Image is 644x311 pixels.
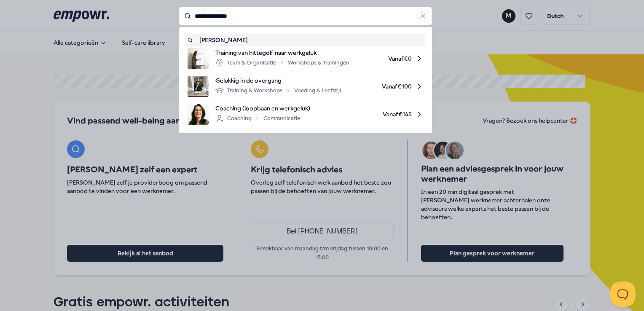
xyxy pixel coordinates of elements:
img: product image [188,48,209,69]
iframe: Help Scout Beacon - Open [610,282,636,307]
input: Search for products, categories or subcategories [179,7,432,25]
a: product imageGelukkig in de overgangTraining & WorkshopsVoeding & LeefstijlVanaf€100 [188,76,424,97]
div: Coaching Communicatie [215,113,300,123]
span: Gelukkig in de overgang [215,76,341,85]
span: Training van hittegolf naar werkgeluk [215,48,349,57]
a: product imageCoaching (loopbaan en werkgeluk)CoachingCommunicatieVanaf€145 [188,104,424,125]
a: product imageTraining van hittegolf naar werkgelukTeam & OrganisatieWorkshops & TrainingenVanaf€0 [188,48,424,69]
img: product image [188,104,209,125]
div: Team & Organisatie Workshops & Trainingen [215,58,349,68]
span: Coaching (loopbaan en werkgeluk) [215,104,310,113]
img: product image [188,76,209,97]
div: Training & Workshops Voeding & Leefstijl [215,86,341,96]
a: [PERSON_NAME] [188,35,424,45]
span: Vanaf € 100 [348,76,424,97]
span: Vanaf € 145 [317,104,424,125]
span: Vanaf € 0 [356,48,424,69]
